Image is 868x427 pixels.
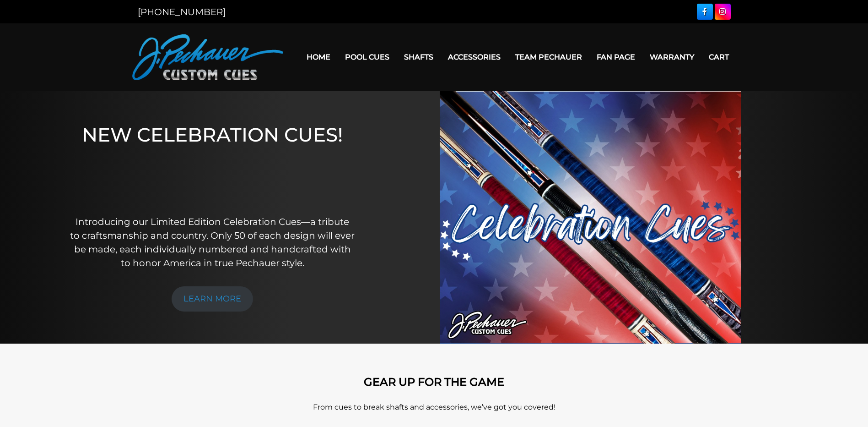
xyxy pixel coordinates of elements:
[70,123,355,203] h1: NEW CELEBRATION CUES!
[701,45,736,69] a: Cart
[132,34,283,80] img: Pechauer Custom Cues
[338,45,397,69] a: Pool Cues
[441,45,508,69] a: Accessories
[589,45,642,69] a: Fan Page
[299,45,338,69] a: Home
[508,45,589,69] a: Team Pechauer
[397,45,441,69] a: Shafts
[642,45,701,69] a: Warranty
[138,6,226,17] a: [PHONE_NUMBER]
[364,375,504,389] strong: GEAR UP FOR THE GAME
[70,215,355,270] p: Introducing our Limited Edition Celebration Cues—a tribute to craftsmanship and country. Only 50 ...
[173,402,695,413] p: From cues to break shafts and accessories, we’ve got you covered!
[172,286,253,312] a: LEARN MORE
